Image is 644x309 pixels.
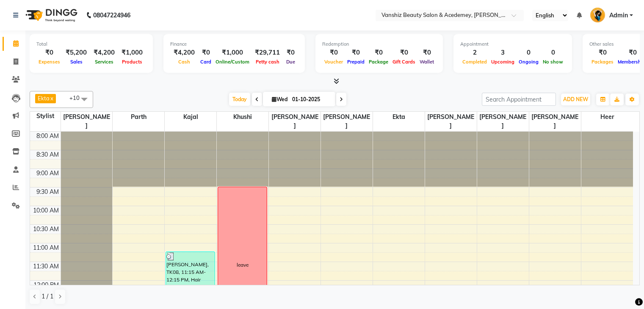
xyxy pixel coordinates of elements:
[373,112,425,122] span: Ekta
[62,48,90,58] div: ₹5,200
[90,48,118,58] div: ₹4,200
[69,94,86,101] span: +10
[529,112,581,131] span: [PERSON_NAME]
[170,48,198,58] div: ₹4,200
[561,94,590,105] button: ADD NEW
[35,132,61,141] div: 8:00 AM
[31,243,61,252] div: 11:00 AM
[345,59,367,65] span: Prepaid
[322,59,345,65] span: Voucher
[35,188,61,196] div: 9:30 AM
[166,252,215,287] div: [PERSON_NAME], TK08, 11:15 AM-12:15 PM, Hair Treatment - [MEDICAL_DATA] Tretment
[32,281,61,290] div: 12:00 PM
[170,41,298,48] div: Finance
[477,112,529,131] span: [PERSON_NAME]
[345,48,367,58] div: ₹0
[460,59,489,65] span: Completed
[165,112,216,122] span: kajal
[61,112,113,131] span: [PERSON_NAME]
[581,112,633,122] span: Heer
[322,41,436,48] div: Redemption
[252,48,283,58] div: ₹29,711
[489,48,517,58] div: 3
[367,59,390,65] span: Package
[517,48,541,58] div: 0
[283,48,298,58] div: ₹0
[35,169,61,178] div: 9:00 AM
[22,3,80,27] img: logo
[36,59,62,65] span: Expenses
[290,93,332,106] input: 2025-10-01
[36,41,146,48] div: Total
[213,59,252,65] span: Online/Custom
[321,112,373,131] span: [PERSON_NAME]
[50,95,53,102] a: x
[269,112,321,131] span: [PERSON_NAME]
[41,292,53,301] span: 1 / 1
[489,59,517,65] span: Upcoming
[176,59,192,65] span: Cash
[36,48,62,58] div: ₹0
[93,3,130,27] b: 08047224946
[390,48,417,58] div: ₹0
[460,48,489,58] div: 2
[35,150,61,159] div: 8:30 AM
[93,59,116,65] span: Services
[237,261,249,269] div: leave
[198,48,213,58] div: ₹0
[589,59,616,65] span: Packages
[213,48,252,58] div: ₹1,000
[417,59,436,65] span: Wallet
[31,206,61,215] div: 10:00 AM
[417,48,436,58] div: ₹0
[322,48,345,58] div: ₹0
[541,48,565,58] div: 0
[120,59,144,65] span: Products
[31,225,61,234] div: 10:30 AM
[390,59,417,65] span: Gift Cards
[590,8,605,22] img: Admin
[68,59,85,65] span: Sales
[563,96,588,102] span: ADD NEW
[460,41,565,48] div: Appointment
[517,59,541,65] span: Ongoing
[609,11,628,20] span: Admin
[198,59,213,65] span: Card
[113,112,164,122] span: parth
[254,59,282,65] span: Petty cash
[217,112,268,122] span: khushi
[118,48,146,58] div: ₹1,000
[482,93,556,106] input: Search Appointment
[30,112,61,121] div: Stylist
[31,262,61,271] div: 11:30 AM
[270,96,290,102] span: Wed
[541,59,565,65] span: No show
[589,48,616,58] div: ₹0
[284,59,297,65] span: Due
[425,112,477,131] span: [PERSON_NAME]
[38,95,50,102] span: Ekta
[367,48,390,58] div: ₹0
[229,93,250,106] span: Today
